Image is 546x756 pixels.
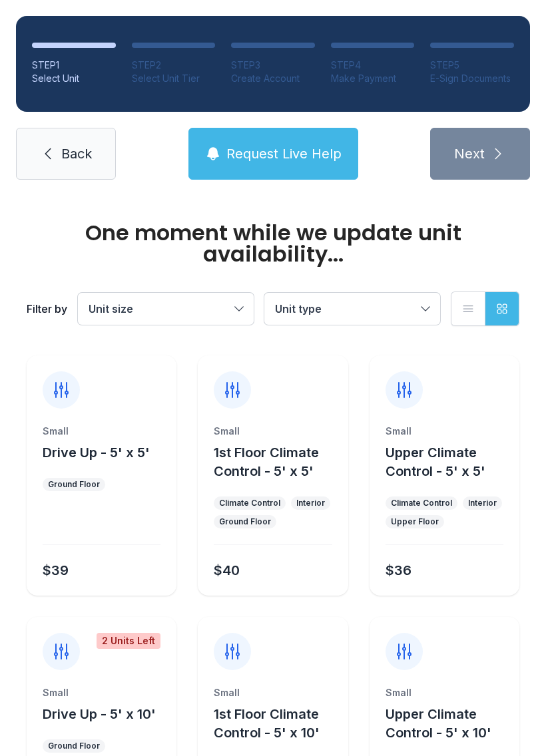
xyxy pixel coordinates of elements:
[43,425,160,438] div: Small
[275,302,322,315] span: Unit type
[43,561,69,580] div: $39
[386,445,485,479] span: Upper Climate Control - 5' x 5'
[132,59,216,72] div: STEP 2
[43,445,150,461] span: Drive Up - 5' x 5'
[391,516,439,527] div: Upper Floor
[27,301,67,317] div: Filter by
[214,686,332,699] div: Small
[132,72,216,85] div: Select Unit Tier
[454,144,485,163] span: Next
[219,498,280,508] div: Climate Control
[386,561,411,580] div: $36
[231,72,315,85] div: Create Account
[89,302,133,315] span: Unit size
[386,706,491,741] span: Upper Climate Control - 5' x 10'
[231,59,315,72] div: STEP 3
[264,293,440,325] button: Unit type
[61,144,92,163] span: Back
[32,72,116,85] div: Select Unit
[386,425,503,438] div: Small
[430,72,514,85] div: E-Sign Documents
[48,741,100,751] div: Ground Floor
[43,686,160,699] div: Small
[468,498,497,508] div: Interior
[97,633,160,649] div: 2 Units Left
[331,59,415,72] div: STEP 4
[386,686,503,699] div: Small
[43,443,150,462] button: Drive Up - 5' x 5'
[48,479,100,490] div: Ground Floor
[331,72,415,85] div: Make Payment
[214,706,320,741] span: 1st Floor Climate Control - 5' x 10'
[214,443,342,480] button: 1st Floor Climate Control - 5' x 5'
[430,59,514,72] div: STEP 5
[32,59,116,72] div: STEP 1
[214,425,332,438] div: Small
[78,293,254,325] button: Unit size
[386,705,514,742] button: Upper Climate Control - 5' x 10'
[219,516,271,527] div: Ground Floor
[214,705,342,742] button: 1st Floor Climate Control - 5' x 10'
[43,706,156,722] span: Drive Up - 5' x 10'
[43,705,156,723] button: Drive Up - 5' x 10'
[214,445,319,479] span: 1st Floor Climate Control - 5' x 5'
[386,443,514,480] button: Upper Climate Control - 5' x 5'
[226,144,342,163] span: Request Live Help
[214,561,240,580] div: $40
[391,498,452,508] div: Climate Control
[27,222,519,265] div: One moment while we update unit availability...
[296,498,325,508] div: Interior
